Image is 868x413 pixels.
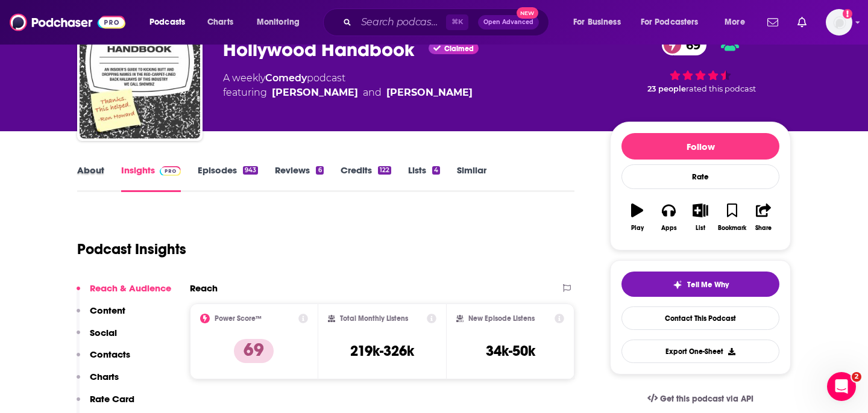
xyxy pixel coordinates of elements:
[610,26,791,101] div: 69 23 peoplerated this podcast
[363,85,382,100] span: and
[641,14,699,31] span: For Podcasters
[386,85,473,100] div: [PERSON_NAME]
[141,13,201,32] button: open menu
[223,85,473,100] span: featuring
[674,34,706,55] span: 69
[356,13,446,32] input: Search podcasts, credits, & more...
[190,282,218,294] h2: Reach
[763,12,783,33] a: Show notifications dropdown
[621,196,653,239] button: Play
[248,13,315,32] button: open menu
[621,306,779,330] a: Contact This Podcast
[272,85,358,100] div: [PERSON_NAME]
[748,196,779,239] button: Share
[265,72,307,84] a: Comedy
[90,371,119,382] p: Charts
[457,164,486,192] a: Similar
[687,280,729,290] span: Tell Me Why
[200,13,241,32] a: Charts
[483,19,533,25] span: Open Advanced
[852,372,861,382] span: 2
[718,225,746,232] div: Bookmark
[90,305,125,316] p: Content
[826,9,852,36] img: User Profile
[478,15,539,29] button: Open AdvancedNew
[826,9,852,36] button: Show profile menu
[565,13,636,32] button: open menu
[149,14,185,31] span: Podcasts
[90,282,171,294] p: Reach & Audience
[653,196,684,239] button: Apps
[275,164,323,192] a: Reviews6
[621,272,779,297] button: tell me why sparkleTell Me Why
[446,14,468,30] span: ⌘ K
[316,166,323,175] div: 6
[631,225,644,232] div: Play
[80,18,200,138] img: Hollywood Handbook
[243,166,258,175] div: 943
[686,84,756,93] span: rated this podcast
[661,225,677,232] div: Apps
[10,11,125,34] img: Podchaser - Follow, Share and Rate Podcasts
[793,12,811,33] a: Show notifications dropdown
[633,13,716,32] button: open menu
[160,166,181,176] img: Podchaser Pro
[444,46,474,52] span: Claimed
[121,164,181,192] a: InsightsPodchaser Pro
[350,342,414,360] h3: 219k-326k
[755,225,772,232] div: Share
[827,372,856,401] iframe: Intercom live chat
[234,339,274,363] p: 69
[647,84,686,93] span: 23 people
[340,314,408,323] h2: Total Monthly Listens
[77,349,130,371] button: Contacts
[621,340,779,363] button: Export One-Sheet
[77,282,171,305] button: Reach & Audience
[517,7,538,19] span: New
[257,14,300,31] span: Monitoring
[77,240,186,258] h1: Podcast Insights
[716,13,760,32] button: open menu
[90,393,134,405] p: Rate Card
[77,327,117,349] button: Social
[673,280,682,290] img: tell me why sparkle
[486,342,535,360] h3: 34k-50k
[223,71,473,100] div: A weekly podcast
[716,196,747,239] button: Bookmark
[207,14,233,31] span: Charts
[408,164,440,192] a: Lists4
[843,9,852,19] svg: Add a profile image
[468,314,535,323] h2: New Episode Listens
[77,164,104,192] a: About
[90,327,117,338] p: Social
[685,196,716,239] button: List
[621,164,779,189] div: Rate
[660,394,753,404] span: Get this podcast via API
[432,166,440,175] div: 4
[826,9,852,36] span: Logged in as high10media
[621,133,779,160] button: Follow
[77,371,119,393] button: Charts
[90,349,130,360] p: Contacts
[341,164,391,192] a: Credits122
[198,164,258,192] a: Episodes943
[335,8,561,36] div: Search podcasts, credits, & more...
[725,14,745,31] span: More
[573,14,621,31] span: For Business
[215,314,262,323] h2: Power Score™
[696,225,705,232] div: List
[77,305,125,327] button: Content
[378,166,391,175] div: 122
[662,34,706,55] a: 69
